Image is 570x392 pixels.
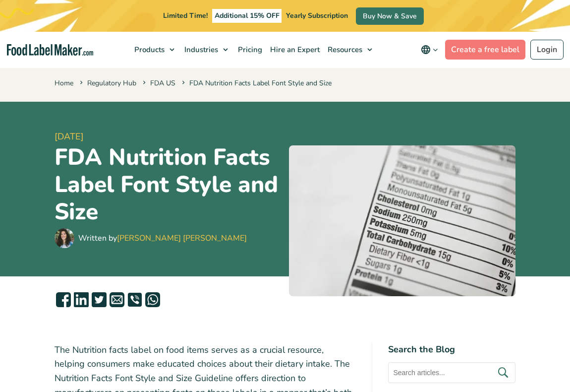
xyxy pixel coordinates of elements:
a: Resources [323,32,377,67]
span: Industries [181,45,219,55]
input: Search articles... [388,362,515,383]
span: Resources [325,45,363,55]
h1: FDA Nutrition Facts Label Font Style and Size [55,143,281,226]
a: Home [55,78,73,88]
span: FDA Nutrition Facts Label Font Style and Size [180,78,332,88]
a: Regulatory Hub [87,78,136,88]
span: [DATE] [55,130,281,143]
a: Products [129,32,179,67]
span: Limited Time! [163,11,208,20]
a: Pricing [233,32,265,67]
span: Pricing [235,45,263,55]
a: Login [530,40,564,60]
a: Create a free label [445,40,525,60]
span: Additional 15% OFF [212,9,282,23]
span: Yearly Subscription [286,11,348,20]
span: Hire an Expert [267,45,321,55]
div: Written by [78,232,247,244]
a: [PERSON_NAME] [PERSON_NAME] [117,233,247,244]
h4: Search the Blog [388,343,515,356]
a: Hire an Expert [265,32,323,67]
span: Products [131,45,166,55]
a: Buy Now & Save [356,7,424,25]
a: Industries [179,32,233,67]
img: Maria Abi Hanna - Food Label Maker [55,228,74,248]
a: FDA US [150,78,175,88]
